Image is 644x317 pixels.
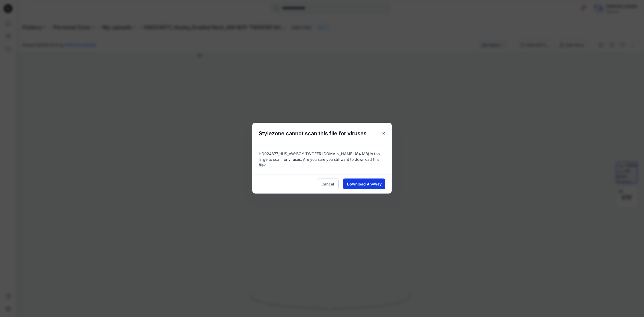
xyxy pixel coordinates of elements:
[317,178,339,189] button: Cancel
[379,129,389,138] button: Close
[343,178,385,189] button: Download Anyway
[321,181,334,187] span: Cancel
[347,181,382,187] span: Download Anyway
[252,123,373,144] h5: Stylezone cannot scan this file for viruses
[252,144,392,174] div: HQ024877_HUS_AW-BOY TWOFER [DOMAIN_NAME] (84 MB) is too large to scan for viruses. Are you sure y...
